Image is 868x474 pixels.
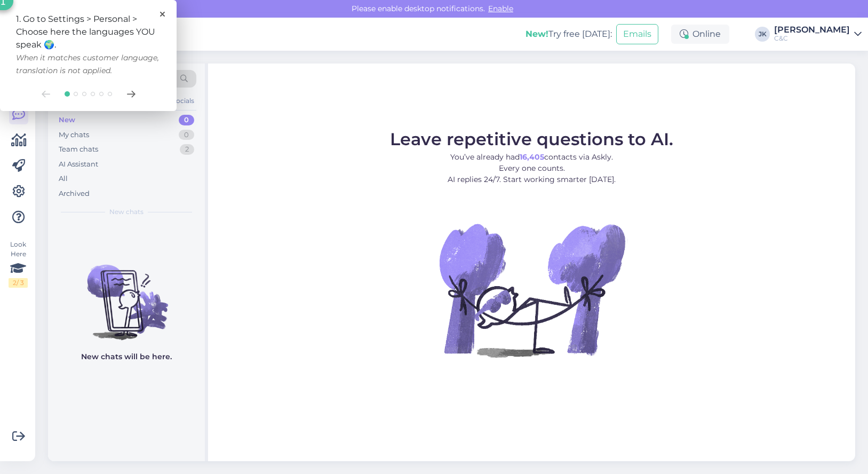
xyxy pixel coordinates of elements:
[485,4,516,13] span: Enable
[59,173,68,184] div: All
[671,25,729,44] div: Online
[525,29,548,39] b: New!
[755,27,770,42] div: JK
[16,53,159,75] i: When it matches customer language, translation is not applied.
[48,246,205,342] img: No chats
[59,130,89,140] div: My chats
[170,94,196,108] div: Socials
[525,28,612,41] div: Try free [DATE]:
[109,207,144,217] span: New chats
[774,34,850,43] div: C&C
[179,115,194,125] div: 0
[81,351,172,362] p: New chats will be here.
[59,188,90,199] div: Archived
[180,144,194,155] div: 2
[9,278,28,288] div: 2 / 3
[59,115,75,125] div: New
[16,13,161,77] div: 1. Go to Settings > Personal > Choose here the languages YOU speak 🌍.
[616,24,658,44] button: Emails
[520,152,544,162] b: 16,405
[179,130,194,140] div: 0
[774,26,862,43] a: [PERSON_NAME]C&C
[59,144,98,155] div: Team chats
[774,26,850,34] div: [PERSON_NAME]
[436,194,628,386] img: No Chat active
[9,240,28,288] div: Look Here
[390,152,673,185] p: You’ve already had contacts via Askly. Every one counts. AI replies 24/7. Start working smarter [...
[59,159,98,170] div: AI Assistant
[390,129,673,149] span: Leave repetitive questions to AI.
